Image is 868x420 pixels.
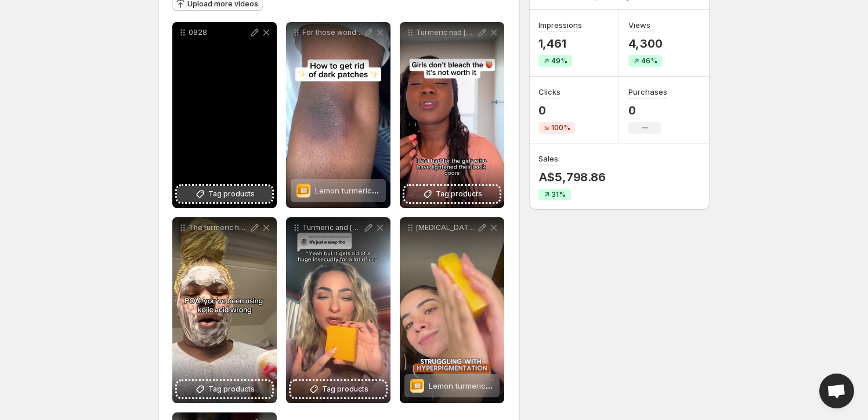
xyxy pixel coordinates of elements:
span: 49% [551,56,567,66]
p: 4,300 [628,37,662,51]
span: Lemon turmeric & [MEDICAL_DATA] brightening soap [315,186,507,195]
span: Lemon turmeric & [MEDICAL_DATA] brightening soap [429,381,620,390]
button: Tag products [291,381,386,397]
a: Open chat [819,374,854,408]
img: Lemon turmeric & kojic-acid brightening soap [296,184,310,198]
button: Tag products [404,186,500,202]
div: 0828Tag products [172,22,277,208]
p: 0828 [189,28,249,37]
h3: Views [628,19,650,31]
span: 31% [552,190,566,199]
p: 0 [628,103,667,117]
span: Tag products [208,383,255,395]
div: Turmeric nad [MEDICAL_DATA] thank me later darkspots [MEDICAL_DATA]Tag products [400,22,504,208]
h3: Purchases [628,86,667,98]
span: Tag products [322,383,368,395]
p: Turmeric nad [MEDICAL_DATA] thank me later darkspots [MEDICAL_DATA] [416,28,476,37]
p: [MEDICAL_DATA] Dark spots Body patches You dont need 10 products just one bar that works [416,223,476,232]
h3: Impressions [538,19,582,31]
p: 0 [538,103,575,117]
span: Tag products [436,188,482,200]
span: 100% [551,123,570,132]
p: For those wondering this is turmeric soap with [MEDICAL_DATA] [302,28,363,37]
h3: Sales [538,153,558,164]
button: Tag products [177,186,272,202]
p: The turmeric helps with inflammation while [MEDICAL_DATA] [PERSON_NAME] skin tone and reduces mel... [189,223,249,232]
img: Lemon turmeric & kojic-acid brightening soap [410,379,424,393]
p: 1,461 [538,37,582,51]
div: The turmeric helps with inflammation while [MEDICAL_DATA] [PERSON_NAME] skin tone and reduces mel... [172,217,277,403]
p: A$5,798.86 [538,170,606,184]
span: Tag products [208,188,255,200]
div: [MEDICAL_DATA] Dark spots Body patches You dont need 10 products just one bar that worksLemon tur... [400,217,504,403]
h3: Clicks [538,86,560,98]
div: Turmeric and [MEDICAL_DATA] soap is so good for evening out skin tones and reducing inflammation ... [286,217,390,403]
p: Turmeric and [MEDICAL_DATA] soap is so good for evening out skin tones and reducing inflammation ... [302,223,363,232]
span: 46% [641,56,657,66]
div: For those wondering this is turmeric soap with [MEDICAL_DATA]Lemon turmeric & kojic-acid brighten... [286,22,390,208]
button: Tag products [177,381,272,397]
